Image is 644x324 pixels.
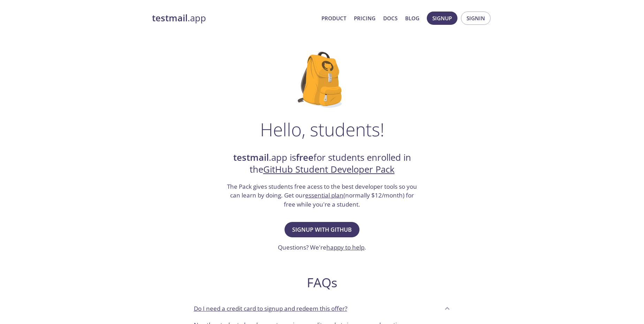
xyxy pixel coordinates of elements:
[152,12,316,24] a: testmail.app
[467,14,485,23] span: Signin
[298,52,346,108] img: github-student-backpack.png
[383,14,397,23] a: Docs
[461,12,491,25] button: Signin
[278,243,366,252] h3: Questions? We're .
[405,14,419,23] a: Blog
[292,225,352,235] span: Signup with GitHub
[226,182,418,209] h3: The Pack gives students free acess to the best developer tools so you can learn by doing. Get our...
[226,152,418,176] h2: .app is for students enrolled in the
[305,191,343,199] a: essential plan
[296,151,313,164] strong: free
[260,119,384,140] h1: Hello, students!
[285,222,359,237] button: Signup with GitHub
[233,151,269,164] strong: testmail
[188,299,456,318] div: Do I need a credit card to signup and redeem this offer?
[263,163,395,175] a: GitHub Student Developer Pack
[194,304,347,313] p: Do I need a credit card to signup and redeem this offer?
[432,14,452,23] span: Signup
[152,12,188,24] strong: testmail
[354,14,376,23] a: Pricing
[321,14,346,23] a: Product
[326,243,364,251] a: happy to help
[427,12,457,25] button: Signup
[188,275,456,290] h2: FAQs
